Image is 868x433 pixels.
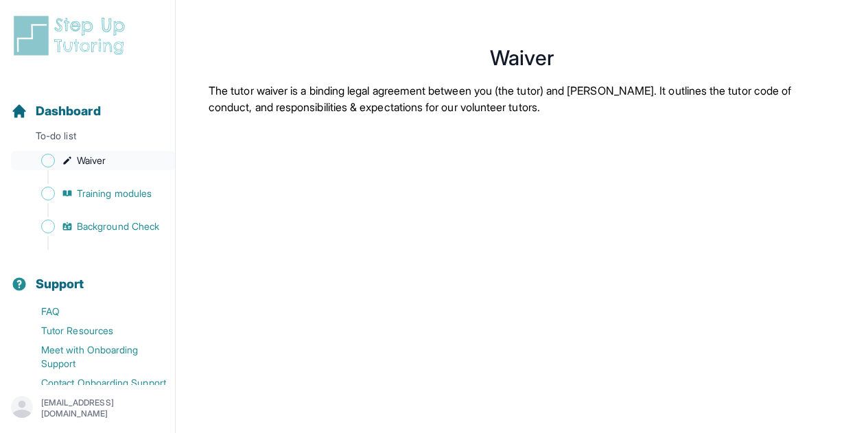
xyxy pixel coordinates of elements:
[5,129,169,148] p: To-do list
[209,82,835,115] p: The tutor waiver is a binding legal agreement between you (the tutor) and [PERSON_NAME]. It outli...
[41,397,164,419] p: [EMAIL_ADDRESS][DOMAIN_NAME]
[11,302,175,321] a: FAQ
[11,373,175,393] a: Contact Onboarding Support
[11,14,133,58] img: logo
[11,184,175,203] a: Training modules
[36,274,84,294] span: Support
[36,102,101,121] span: Dashboard
[11,151,175,170] a: Waiver
[11,217,175,236] a: Background Check
[5,253,169,299] button: Support
[5,80,169,126] button: Dashboard
[11,321,175,340] a: Tutor Resources
[77,154,106,167] span: Waiver
[11,102,101,121] a: Dashboard
[77,220,159,233] span: Background Check
[11,340,175,373] a: Meet with Onboarding Support
[77,187,152,200] span: Training modules
[11,396,164,421] button: [EMAIL_ADDRESS][DOMAIN_NAME]
[209,49,835,66] h1: Waiver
